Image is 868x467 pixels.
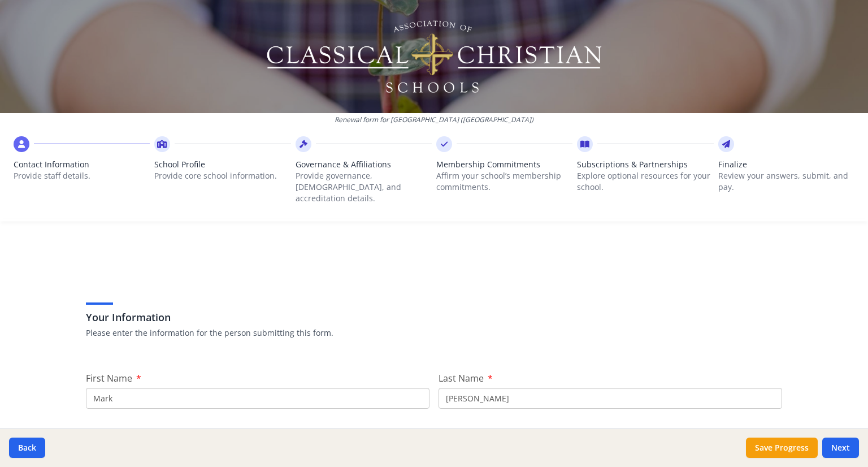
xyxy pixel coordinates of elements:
[86,372,132,384] span: First Name
[86,309,782,325] h3: Your Information
[436,159,572,170] span: Membership Commitments
[154,170,290,181] p: Provide core school information.
[296,170,432,204] p: Provide governance, [DEMOGRAPHIC_DATA], and accreditation details.
[14,170,150,181] p: Provide staff details.
[86,327,782,339] p: Please enter the information for the person submitting this form.
[296,159,432,170] span: Governance & Affiliations
[439,372,484,384] span: Last Name
[9,438,45,458] button: Back
[154,159,290,170] span: School Profile
[822,438,859,458] button: Next
[718,159,854,170] span: Finalize
[436,170,572,193] p: Affirm your school’s membership commitments.
[577,159,713,170] span: Subscriptions & Partnerships
[746,438,818,458] button: Save Progress
[718,170,854,193] p: Review your answers, submit, and pay.
[14,159,150,170] span: Contact Information
[577,170,713,193] p: Explore optional resources for your school.
[265,17,604,96] img: Logo
[86,427,109,440] span: Email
